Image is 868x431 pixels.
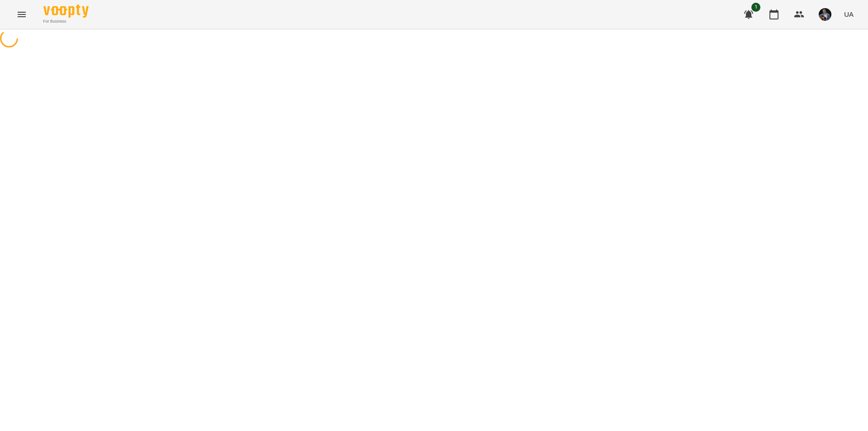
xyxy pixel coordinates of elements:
img: d409717b2cc07cfe90b90e756120502c.jpg [819,8,831,21]
span: 1 [751,3,760,12]
button: Menu [11,4,33,25]
span: UA [844,9,854,19]
button: UA [840,6,857,23]
span: For Business [43,19,89,24]
img: Voopty Logo [43,5,89,18]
